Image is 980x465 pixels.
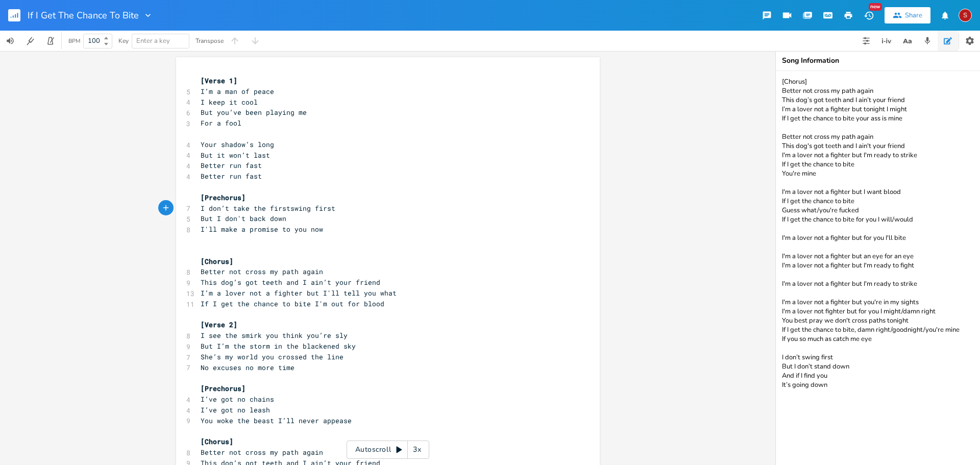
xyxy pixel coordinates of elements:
[201,405,270,414] span: I’ve got no leash
[118,38,129,44] div: Key
[201,448,323,457] span: Better not cross my path again
[201,395,274,404] span: I’ve got no chains
[201,76,237,85] span: [Verse 1]
[201,140,274,149] span: Your shadow’s long
[201,288,397,298] span: I’m a lover not a fighter but I'll tell you what
[201,437,233,446] span: [Chorus]
[201,320,237,329] span: [Verse 2]
[201,97,258,107] span: I keep it cool
[201,278,380,287] span: This dog’s got teeth and I ain’t your friend
[869,3,882,11] div: New
[201,299,384,308] span: If I get the chance to bite I'm out for blood
[195,38,224,44] div: Transpose
[201,331,348,340] span: I see the smirk you think you’re sly
[201,172,262,181] span: Better run fast
[905,11,922,20] div: Share
[201,341,356,351] span: But I’m the storm in the blackened sky
[68,38,80,44] div: BPM
[201,416,352,425] span: You woke the beast I’ll never appease
[201,193,246,202] span: [Prechorus]
[136,36,170,45] span: Enter a key
[201,225,323,234] span: I'll make a promise to you now
[201,352,344,361] span: She’s my world you crossed the line
[959,4,972,27] button: S
[782,57,974,64] div: Song Information
[859,6,879,25] button: New
[347,440,429,459] div: Autoscroll
[28,11,139,20] span: If I Get The Chance To Bite
[885,7,930,23] button: Share
[201,151,270,160] span: But it won’t last
[408,440,426,459] div: 3x
[201,161,262,170] span: Better run fast
[201,108,307,117] span: But you’ve been playing me
[201,363,295,372] span: No excuses no more time
[201,384,246,393] span: [Prechorus]
[959,9,972,22] div: Scott Owen
[201,204,335,213] span: I don’t take the firstswing first
[201,214,286,223] span: But I don't back down
[201,267,323,276] span: Better not cross my path again
[201,257,233,266] span: [Chorus]
[201,87,274,96] span: I’m a man of peace
[201,118,241,128] span: For a fool
[776,71,980,465] textarea: [Chorus] Better not cross my path again This dog’s got teeth and I ain’t your friend I’m a lover ...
